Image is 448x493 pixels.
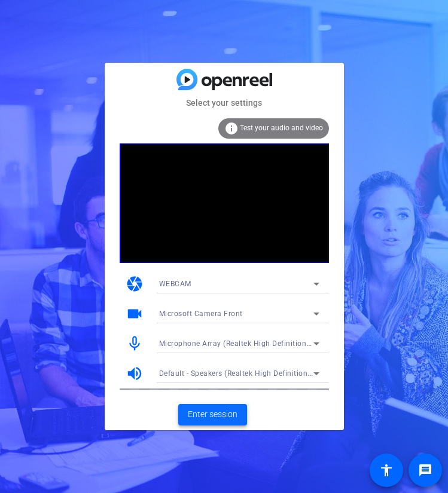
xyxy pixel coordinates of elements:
[178,404,247,425] button: Enter session
[176,69,272,90] img: blue-gradient.svg
[418,463,432,477] mat-icon: message
[240,124,323,132] span: Test your audio and video
[105,96,344,109] mat-card-subtitle: Select your settings
[159,338,351,348] span: Microphone Array (Realtek High Definition Audio(SST))
[379,463,394,477] mat-icon: accessibility
[126,335,144,353] mat-icon: mic_none
[224,121,239,136] mat-icon: info
[159,310,243,318] span: Microsoft Camera Front
[159,280,191,288] span: WEBCAM
[126,305,144,323] mat-icon: videocam
[159,368,352,378] span: Default - Speakers (Realtek High Definition Audio(SST))
[188,408,237,421] span: Enter session
[126,275,144,293] mat-icon: camera
[126,365,144,382] mat-icon: volume_up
